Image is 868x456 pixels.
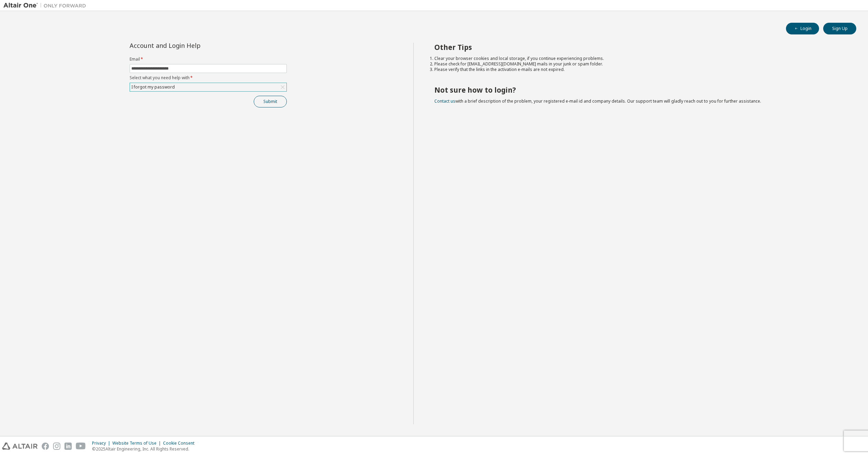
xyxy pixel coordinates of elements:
[112,441,163,446] div: Website Terms of Use
[53,443,60,450] img: instagram.svg
[434,61,844,67] li: Please check for [EMAIL_ADDRESS][DOMAIN_NAME] mails in your junk or spam folder.
[434,98,455,104] a: Contact us
[823,23,856,34] button: Sign Up
[3,2,90,9] img: Altair One
[130,83,286,91] div: I forgot my password
[92,446,199,452] p: © 2025 Altair Engineering, Inc. All Rights Reserved.
[434,56,844,61] li: Clear your browser cookies and local storage, if you continue experiencing problems.
[2,443,38,450] img: altair_logo.svg
[434,43,844,52] h2: Other Tips
[434,98,761,104] span: with a brief description of the problem, your registered e-mail id and company details. Our suppo...
[130,43,255,48] div: Account and Login Help
[130,83,176,91] div: I forgot my password
[434,85,844,94] h2: Not sure how to login?
[163,441,199,446] div: Cookie Consent
[42,443,49,450] img: facebook.svg
[76,443,86,450] img: youtube.svg
[786,23,819,34] button: Login
[130,75,287,81] label: Select what you need help with
[130,56,287,62] label: Email
[434,67,844,72] li: Please verify that the links in the activation e-mails are not expired.
[92,441,112,446] div: Privacy
[64,443,72,450] img: linkedin.svg
[254,96,287,107] button: Submit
